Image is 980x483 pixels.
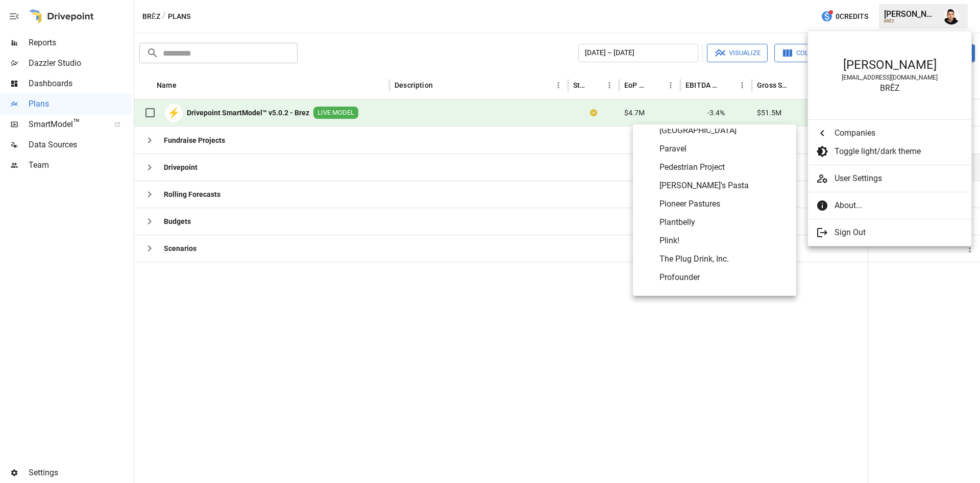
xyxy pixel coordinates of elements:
span: Plink! [659,235,788,247]
span: Profounder [659,271,788,284]
span: User Settings [835,172,963,185]
span: Sign Out [835,226,963,239]
div: BRĒZ [818,83,961,93]
span: The Plug Drink, Inc. [659,253,788,265]
span: [PERSON_NAME]'s Pasta [659,180,788,192]
span: Toggle light/dark theme [835,145,963,158]
span: Plantbelly [659,216,788,228]
span: Companies [835,127,963,139]
span: Pedestrian Project [659,161,788,173]
span: Paravel [659,143,788,155]
span: [GEOGRAPHIC_DATA] [659,124,788,137]
div: [PERSON_NAME] [818,58,961,72]
span: [DEMOGRAPHIC_DATA] [659,290,788,302]
span: Pioneer Pastures [659,198,788,210]
span: About... [835,199,963,212]
div: [EMAIL_ADDRESS][DOMAIN_NAME] [818,74,961,81]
